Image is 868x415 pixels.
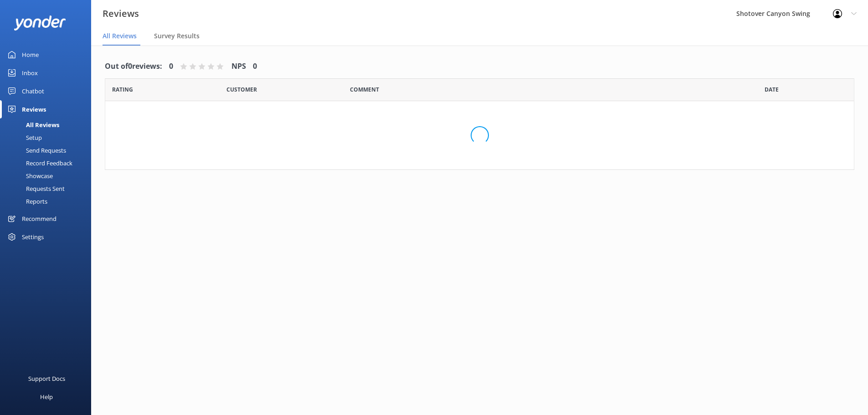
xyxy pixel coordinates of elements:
h4: NPS [231,61,246,72]
div: Support Docs [28,369,65,388]
img: yonder-white-logo.png [14,15,66,31]
div: Inbox [22,64,38,82]
a: Send Requests [5,144,91,157]
div: Chatbot [22,82,44,100]
span: Date [226,85,257,94]
div: Recommend [22,210,56,228]
h4: 0 [253,61,257,72]
div: Setup [5,131,42,144]
div: Settings [22,228,44,246]
a: Setup [5,131,91,144]
div: All Reviews [5,118,59,131]
span: Survey Results [154,31,200,41]
span: Date [765,85,779,94]
a: Record Feedback [5,157,91,169]
a: All Reviews [5,118,91,131]
div: Reviews [22,100,46,118]
h4: 0 [169,61,173,72]
h4: Out of 0 reviews: [105,61,162,72]
div: Requests Sent [5,182,65,195]
a: Reports [5,195,91,208]
span: All Reviews [103,31,137,41]
a: Showcase [5,169,91,182]
div: Reports [5,195,47,208]
span: Question [350,85,379,94]
a: Requests Sent [5,182,91,195]
div: Send Requests [5,144,66,157]
h3: Reviews [103,6,139,21]
div: Showcase [5,169,53,182]
div: Home [22,46,39,64]
span: Date [112,85,133,94]
div: Record Feedback [5,157,72,169]
div: Help [40,388,53,406]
